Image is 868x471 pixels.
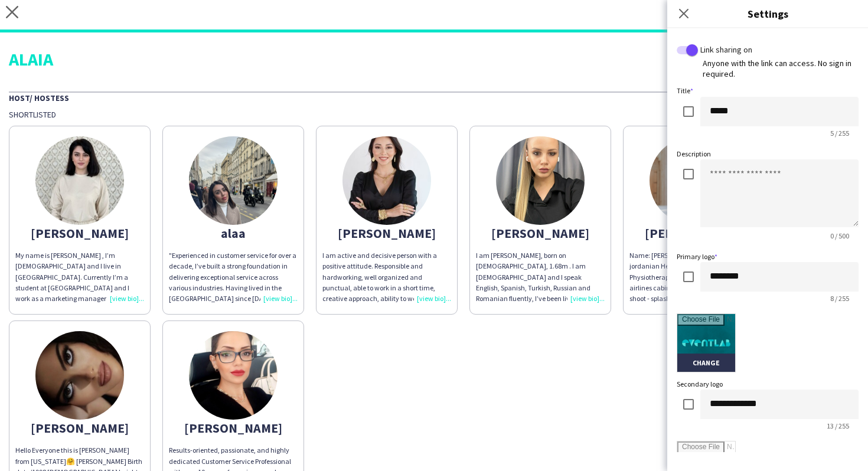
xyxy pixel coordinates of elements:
[476,228,605,238] div: [PERSON_NAME]
[169,250,298,304] div: "Experienced in customer service for over a decade, I’ve built a strong foundation in delivering ...
[169,228,298,238] div: alaa
[476,250,605,304] div: I am [PERSON_NAME], born on [DEMOGRAPHIC_DATA], 1.68m . I am [DEMOGRAPHIC_DATA] and I speak Engli...
[677,58,859,79] div: Anyone with the link can access. No sign in required.
[35,331,124,420] img: thumb-6877acb9e2d88.jpeg
[821,129,859,138] span: 5 / 255
[15,250,144,304] div: My name is [PERSON_NAME] , I’m [DEMOGRAPHIC_DATA] and I live in [GEOGRAPHIC_DATA]. Currently I’m ...
[189,331,278,420] img: thumb-93cfcb23-46f9-4184-bf17-0e46cc10f34d.jpg
[667,6,868,21] h3: Settings
[189,136,278,225] img: thumb-4db18bfc-045e-4a19-b338-6d3b665174d0.jpg
[650,136,738,225] img: thumb-ed099fa7-420b-4e7e-a244-c78868f51d91.jpg
[821,231,859,240] span: 0 / 500
[169,423,298,433] div: [PERSON_NAME]
[342,136,431,225] img: thumb-66f58db5b7d32.jpeg
[322,228,451,238] div: [PERSON_NAME]
[677,86,693,95] label: Title
[9,109,859,120] div: Shortlisted
[322,250,451,304] div: I am active and decisive person with a positive attitude. Responsible and hardworking, well organ...
[677,380,723,388] label: Secondary logo
[629,228,758,238] div: [PERSON_NAME]
[496,136,585,225] img: thumb-1ae75a8f-7936-4c0a-9305-fba5d3d5aeae.jpg
[677,149,711,158] label: Description
[15,228,144,238] div: [PERSON_NAME]
[817,421,859,430] span: 13 / 255
[35,136,124,225] img: thumb-65fd4304e6b47.jpeg
[9,91,859,103] div: Host/ Hostess
[15,423,144,433] div: [PERSON_NAME]
[821,294,859,303] span: 8 / 255
[629,250,758,304] div: Name: [PERSON_NAME] Nationality: jordanian Height: 170 Studying Physiotherapy -Modeling aside as ...
[9,50,859,68] div: ALAIA
[698,44,752,55] label: Link sharing on
[677,252,717,261] label: Primary logo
